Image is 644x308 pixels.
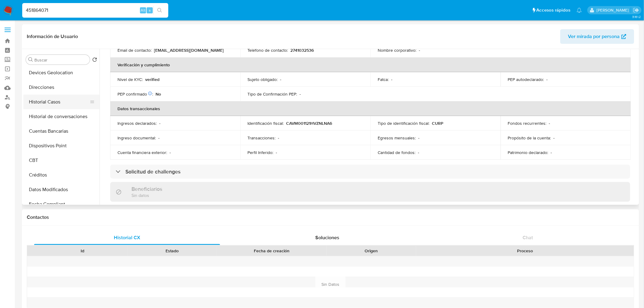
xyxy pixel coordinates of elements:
p: 2741032536 [291,47,314,53]
div: Fecha de creación [221,248,322,254]
p: - [170,150,171,155]
button: Dispositivos Point [23,138,100,153]
input: Buscar usuario o caso... [22,6,168,14]
p: Email de contacto : [117,47,152,53]
p: - [418,135,419,141]
button: Buscar [28,57,33,62]
div: BeneficiariosSin datos [110,182,630,202]
h1: Información de Usuario [27,33,78,40]
p: Tipo de identificación fiscal : [378,121,429,126]
button: Historial Casos [23,95,95,109]
p: - [276,150,277,155]
p: Perfil Inferido : [248,150,274,155]
p: - [158,135,159,141]
p: - [391,77,392,82]
th: Verificación y cumplimiento [110,58,631,72]
p: - [280,77,282,82]
p: - [300,91,301,97]
div: Origen [331,248,412,254]
span: Ver mirada por persona [568,29,620,44]
th: Datos transaccionales [110,101,631,116]
div: Proceso [420,248,630,254]
span: Soluciones [316,234,340,241]
span: Alt [141,7,145,13]
p: CAVM001121HVZNLNA6 [286,121,332,126]
div: Id [42,248,123,254]
p: Teléfono de contacto : [248,47,288,53]
button: Datos Modificados [23,182,100,197]
button: Ver mirada por persona [560,29,634,44]
span: Historial CX [114,234,140,241]
input: Buscar [34,57,87,63]
button: Historial de conversaciones [23,109,100,124]
span: Accesos rápidos [537,7,571,13]
p: Cantidad de fondos : [378,150,415,155]
p: Fondos recurrentes : [508,121,547,126]
p: verified [145,77,159,82]
p: - [419,47,420,53]
span: Chat [523,234,533,241]
button: Cuentas Bancarias [23,124,100,138]
button: Direcciones [23,80,100,95]
p: Nivel de KYC : [117,77,143,82]
p: Sujeto obligado : [248,77,278,82]
p: - [418,150,419,155]
p: Sin datos [131,192,162,198]
button: CBT [23,153,100,168]
a: Salir [633,7,639,13]
p: - [159,121,160,126]
p: Ingreso documental : [117,135,156,141]
h3: Solicitud de challenges [125,168,180,175]
p: - [549,121,550,126]
p: Cuenta financiera exterior : [117,150,167,155]
a: Notificaciones [577,8,582,13]
p: CURP [432,121,443,126]
p: - [278,135,279,141]
button: Volver al orden por defecto [92,57,97,64]
div: Solicitud de challenges [110,165,630,179]
p: - [547,77,548,82]
p: Egresos mensuales : [378,135,416,141]
p: [EMAIL_ADDRESS][DOMAIN_NAME] [154,47,224,53]
p: Tipo de Confirmación PEP : [248,91,297,97]
p: PEP autodeclarado : [508,77,544,82]
div: Estado [131,248,212,254]
p: PEP confirmado : [117,91,153,97]
button: Fecha Compliant [23,197,100,212]
span: s [149,7,151,13]
p: Patrimonio declarado : [508,150,548,155]
p: Fatca : [378,77,389,82]
p: - [551,150,552,155]
p: Transacciones : [248,135,276,141]
p: - [554,135,555,141]
h3: Beneficiarios [131,186,162,192]
p: Ingresos declarados : [117,121,157,126]
button: Créditos [23,168,100,182]
p: No [156,91,161,97]
button: search-icon [153,6,166,15]
p: Propósito de la cuenta : [508,135,551,141]
p: Identificación fiscal : [248,121,284,126]
h1: Contactos [27,214,634,220]
button: Devices Geolocation [23,65,100,80]
p: Nombre corporativo : [378,47,416,53]
p: fernando.ftapiamartinez@mercadolibre.com.mx [597,7,631,13]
